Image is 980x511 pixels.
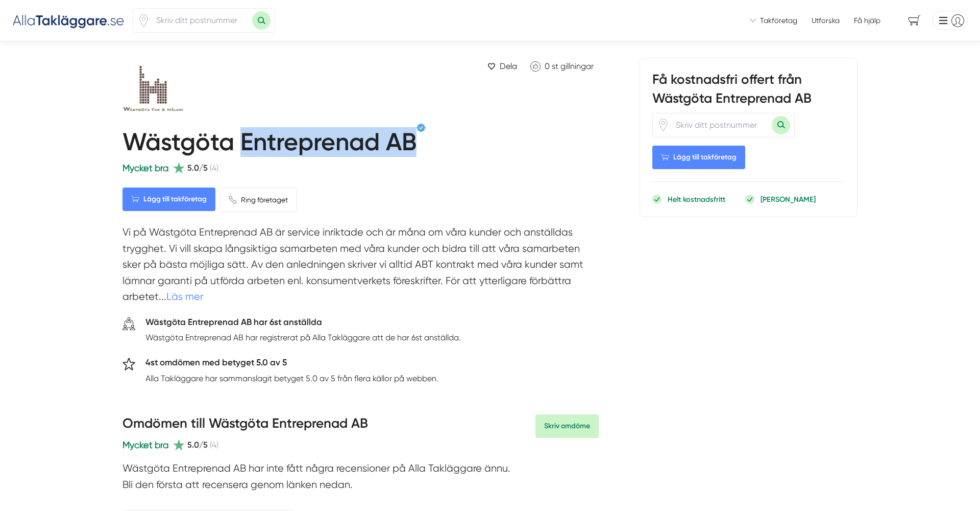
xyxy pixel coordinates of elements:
a: Dela [483,58,521,75]
a: Klicka för att gilla Wästgöta Entreprenad AB [525,58,599,75]
span: Klicka för att använda din position. [137,14,150,27]
a: Skriv omdöme [535,414,599,438]
svg: Pin / Karta [657,119,670,131]
input: Skriv ditt postnummer [670,113,772,137]
img: Logotyp Wästgöta Entreprenad AB [122,58,235,119]
span: Klicka för att använda din position. [657,119,670,131]
h5: Wästgöta Entreprenad AB har 6st anställda [145,315,461,332]
span: (4) [210,438,218,451]
span: Mycket bra [122,439,168,450]
a: Utforska [812,15,840,26]
h3: Få kostnadsfri offert från Wästgöta Entreprenad AB [652,71,845,112]
button: Sök med postnummer [252,11,271,30]
p: Wästgöta Entreprenad AB har registrerat på Alla Takläggare att de har 6st anställda. [145,331,461,344]
input: Skriv ditt postnummer [150,9,252,32]
span: Få hjälp [854,15,880,26]
span: navigation-cart [901,12,928,30]
span: 5.0/5 [187,161,208,174]
: Lägg till takföretag [652,146,745,169]
h3: Omdömen till Wästgöta Entreprenad AB [122,414,368,438]
span: Mycket bra [122,162,168,173]
p: Helt kostnadsfritt [668,194,725,204]
p: Vi på Wästgöta Entreprenad AB är service inriktade och är måna om våra kunder och anställdas tryg... [122,224,599,310]
p: [PERSON_NAME] [761,194,816,204]
p: Alla Takläggare har sammanslagit betyget 5.0 av 5 från flera källor på webben. [145,372,438,385]
h1: Wästgöta Entreprenad AB [122,127,416,161]
button: Sök med postnummer [772,116,790,134]
span: 5.0/5 [187,438,208,451]
span: Dela [500,60,517,73]
span: Takföretag [760,15,797,26]
span: (4) [210,161,218,174]
svg: Pin / Karta [137,14,150,27]
span: Verifierat av Tudor Vlad [416,123,426,132]
span: st gillningar [552,61,594,71]
a: Läs mer [166,291,203,303]
span: 0 [545,61,550,71]
a: Ring företaget [219,188,297,212]
img: Alla Takläggare [12,12,125,29]
h5: 4st omdömen med betyget 5.0 av 5 [145,356,438,372]
span: Ring företaget [241,194,288,205]
: Lägg till takföretag [122,188,215,211]
p: Wästgöta Entreprenad AB har inte fått några recensioner på Alla Takläggare ännu. Bli den första a... [122,460,599,498]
